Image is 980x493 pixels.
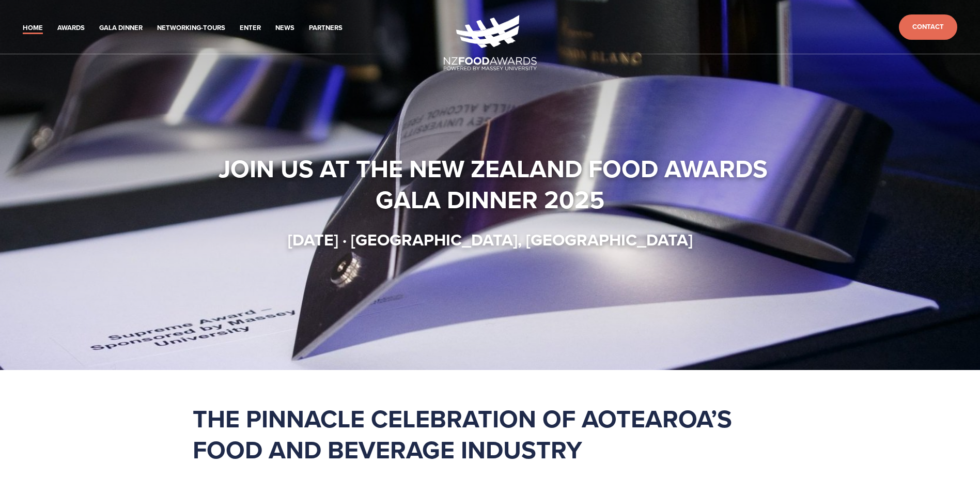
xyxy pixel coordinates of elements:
[288,227,693,252] strong: [DATE] · [GEOGRAPHIC_DATA], [GEOGRAPHIC_DATA]
[275,22,294,34] a: News
[99,22,143,34] a: Gala Dinner
[193,403,788,465] h1: The pinnacle celebration of Aotearoa’s food and beverage industry
[57,22,85,34] a: Awards
[219,150,774,218] strong: Join us at the New Zealand Food Awards Gala Dinner 2025
[23,22,43,34] a: Home
[157,22,225,34] a: Networking-Tours
[899,14,957,40] a: Contact
[240,22,261,34] a: Enter
[309,22,343,34] a: Partners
